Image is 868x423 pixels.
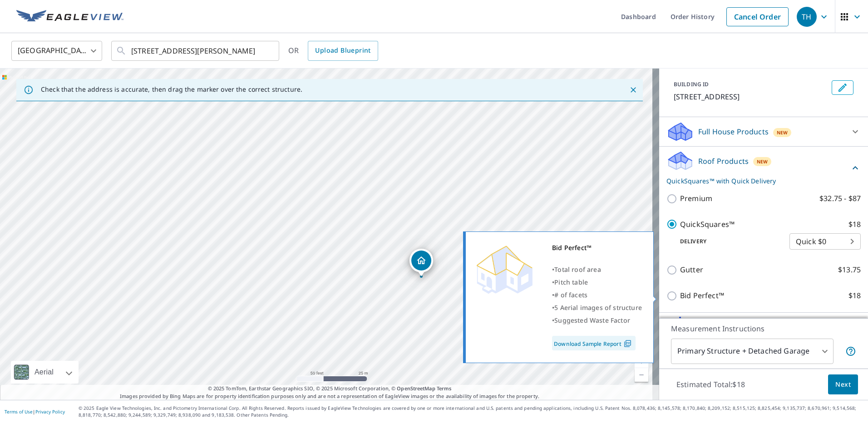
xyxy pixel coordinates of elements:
a: Cancel Order [726,7,789,26]
a: Privacy Policy [35,408,65,415]
div: Bid Perfect™ [552,241,642,254]
div: OR [288,41,378,61]
span: Your report will include the primary structure and a detached garage if one exists. [845,346,856,357]
p: $18 [848,290,861,301]
p: Full House Products [698,126,769,137]
div: • [552,289,642,301]
a: Current Level 19, Zoom Out [635,368,648,382]
span: Suggested Waste Factor [554,316,630,325]
span: Pitch table [554,278,588,286]
p: $13.75 [838,264,861,275]
p: $32.75 - $87 [819,193,861,204]
div: Dropped pin, building 1, Residential property, 1214 Park Meadow Dr Katy, TX 77450 [409,249,433,277]
a: Terms of Use [5,408,33,415]
p: Delivery [666,237,789,246]
div: [GEOGRAPHIC_DATA] [11,38,102,64]
p: [STREET_ADDRESS] [674,91,828,102]
div: • [552,301,642,314]
img: EV Logo [16,10,123,24]
div: • [552,276,642,289]
button: Close [627,84,639,96]
p: © 2025 Eagle View Technologies, Inc. and Pictometry International Corp. All Rights Reserved. Repo... [79,405,863,418]
a: Upload Blueprint [308,41,378,61]
a: Download Sample Report [552,336,636,350]
div: • [552,314,642,327]
button: Next [828,374,858,395]
p: | [5,409,65,414]
div: Full House ProductsNew [666,121,861,143]
p: Bid Perfect™ [680,290,724,301]
button: Edit building 1 [832,80,853,95]
span: New [777,129,788,136]
div: Quick $0 [789,229,861,254]
span: Next [835,379,851,390]
div: Aerial [32,361,56,384]
p: Gutter [680,264,703,275]
p: Check that the address is accurate, then drag the marker over the correct structure. [41,85,302,93]
span: Upload Blueprint [315,45,370,56]
span: 5 Aerial images of structure [554,303,642,312]
span: New [757,158,768,165]
span: # of facets [554,290,587,299]
div: TH [797,7,817,27]
img: Premium [473,241,536,296]
p: Premium [680,193,712,204]
p: QuickSquares™ with Quick Delivery [666,176,850,186]
p: Roof Products [698,156,749,167]
p: $18 [848,219,861,230]
div: Solar ProductsNew [666,316,861,338]
a: Terms [437,385,452,392]
span: Total roof area [554,265,601,274]
p: QuickSquares™ [680,219,735,230]
p: Estimated Total: $18 [669,374,752,394]
p: Measurement Instructions [671,323,856,334]
input: Search by address or latitude-longitude [131,38,261,64]
div: Aerial [11,361,79,384]
p: BUILDING ID [674,80,709,88]
span: © 2025 TomTom, Earthstar Geographics SIO, © 2025 Microsoft Corporation, © [208,385,452,393]
a: OpenStreetMap [397,385,435,392]
div: Roof ProductsNewQuickSquares™ with Quick Delivery [666,150,861,186]
img: Pdf Icon [621,339,634,348]
div: • [552,263,642,276]
div: Primary Structure + Detached Garage [671,339,833,364]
